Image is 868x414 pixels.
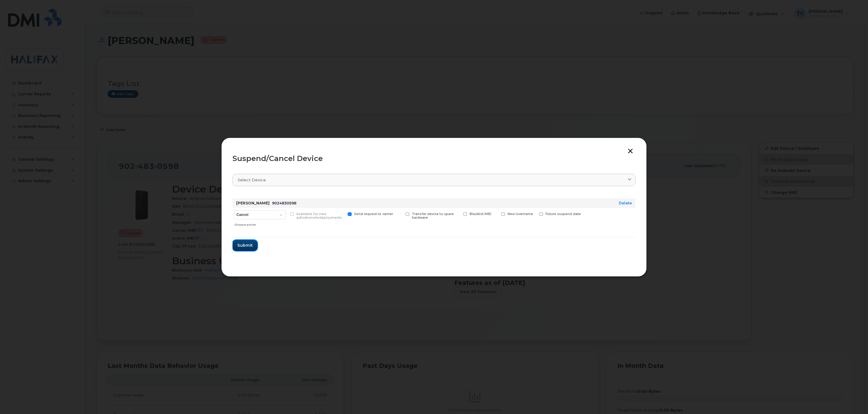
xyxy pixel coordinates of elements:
[232,174,635,186] a: Select device
[232,155,635,162] div: Suspend/Cancel Device
[546,212,581,216] span: Future suspend date
[237,242,253,248] span: Submit
[532,212,535,215] input: Future suspend date
[842,388,863,409] iframe: Messenger Launcher
[236,201,270,205] strong: [PERSON_NAME]
[456,212,459,215] input: Blacklist IMEI
[494,212,497,215] input: New Username
[340,212,343,215] input: Send request to carrier
[296,212,342,220] span: Available for new activations/redeployments
[232,240,257,251] button: Submit
[238,177,266,183] span: Select device
[272,201,296,205] span: 9024830598
[398,212,401,215] input: Transfer device to spare hardware
[508,212,533,216] span: New Username
[354,212,393,216] span: Send request to carrier
[619,201,632,205] a: Delete
[470,212,491,216] span: Blacklist IMEI
[412,212,454,220] span: Transfer device to spare hardware
[234,220,286,227] div: Choose action
[283,212,286,215] input: Available for new activations/redeployments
